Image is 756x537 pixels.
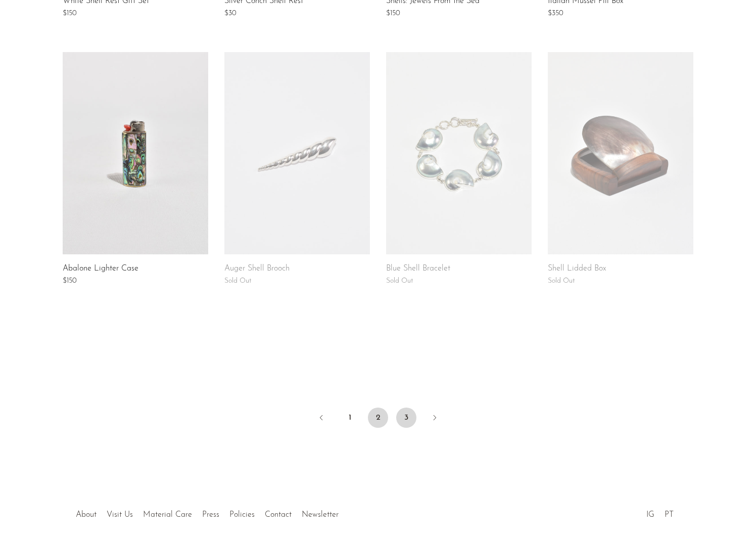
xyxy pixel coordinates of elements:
[202,511,219,519] a: Press
[224,10,237,17] span: $30
[224,277,252,285] span: Sold Out
[386,264,450,274] a: Blue Shell Bracelet
[548,264,606,274] a: Shell Lidded Box
[386,10,400,17] span: $150
[548,277,575,285] span: Sold Out
[396,408,416,428] a: 3
[63,277,77,285] span: $150
[665,511,674,519] a: PT
[340,408,360,428] a: 1
[71,503,344,522] ul: Quick links
[424,408,445,430] a: Next
[646,511,654,519] a: IG
[229,511,255,519] a: Policies
[63,10,77,17] span: $150
[641,503,679,522] ul: Social Medias
[63,264,138,274] a: Abalone Lighter Case
[265,511,292,519] a: Contact
[76,511,97,519] a: About
[368,408,388,428] span: 2
[311,408,332,430] a: Previous
[143,511,192,519] a: Material Care
[386,277,413,285] span: Sold Out
[548,10,563,17] span: $350
[107,511,133,519] a: Visit Us
[224,264,290,274] a: Auger Shell Brooch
